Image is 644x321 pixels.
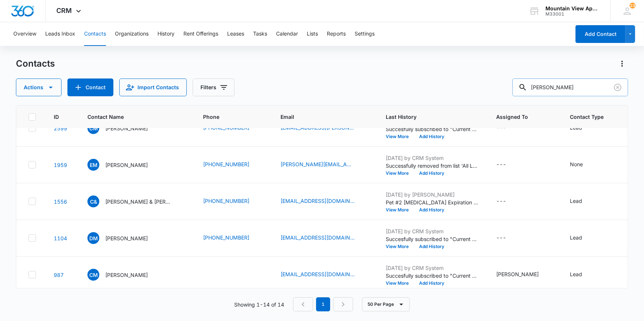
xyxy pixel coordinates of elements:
[84,22,106,46] button: Contacts
[280,270,355,278] a: [EMAIL_ADDRESS][DOMAIN_NAME] [EMAIL_ADDRESS][DOMAIN_NAME]
[386,171,414,175] button: View More
[87,195,185,207] div: Contact Name - Connie & John Miller - Select to Edit Field
[386,154,478,162] p: [DATE] by CRM System
[612,81,624,93] button: Clear
[316,297,330,311] em: 1
[16,78,62,96] button: Actions
[630,3,635,9] div: notifications count
[496,270,552,279] div: Assigned To - Makenna Berry - Select to Edit Field
[253,22,267,46] button: Tasks
[496,234,519,243] div: Assigned To - - Select to Edit Field
[386,125,478,133] p: Succesfully subscribed to "Current Residents ".
[496,270,539,278] div: [PERSON_NAME]
[280,197,355,205] a: [EMAIL_ADDRESS][DOMAIN_NAME]
[630,3,635,9] span: 23
[386,272,478,280] p: Succesfully subscribed to "Current Residents ".
[280,160,355,168] a: [PERSON_NAME][EMAIL_ADDRESS][DOMAIN_NAME]
[280,197,368,206] div: Email - connill@aol.com - Select to Edit Field
[280,113,357,121] span: Email
[193,78,235,96] button: Filters
[203,197,263,206] div: Phone - (970) 218-4317 - Select to Edit Field
[280,270,368,279] div: Email - couydm98@gmail.com couydm98@gmail.com - Select to Edit Field
[13,22,36,46] button: Overview
[87,113,175,121] span: Contact Name
[67,78,113,96] button: Add Contact
[115,22,149,46] button: Organizations
[386,113,468,121] span: Last History
[575,25,625,43] button: Add Contact
[570,113,613,121] span: Contact Type
[496,234,506,243] div: ---
[203,234,249,241] a: [PHONE_NUMBER]
[496,197,506,206] div: ---
[414,208,449,212] button: Add History
[105,198,172,205] p: [PERSON_NAME] & [PERSON_NAME]
[496,113,541,121] span: Assigned To
[545,11,600,17] div: account id
[545,6,600,11] div: account name
[570,270,595,279] div: Contact Type - Lead - Select to Edit Field
[362,297,410,311] button: 50 Per Page
[227,22,244,46] button: Leases
[414,281,449,285] button: Add History
[87,159,99,171] span: EM
[414,134,449,139] button: Add History
[119,78,187,96] button: Import Contacts
[616,58,628,70] button: Actions
[54,235,67,241] a: Navigate to contact details page for Danielle Miller
[54,198,67,205] a: Navigate to contact details page for Connie & John Miller
[327,22,346,46] button: Reports
[386,208,414,212] button: View More
[203,234,263,243] div: Phone - (970) 978-7208 - Select to Edit Field
[386,244,414,249] button: View More
[386,264,478,272] p: [DATE] by CRM System
[570,197,582,205] div: Lead
[203,160,249,168] a: [PHONE_NUMBER]
[203,113,252,121] span: Phone
[414,171,449,175] button: Add History
[570,270,582,278] div: Lead
[386,235,478,243] p: Succesfully subscribed to "Current Residents ".
[105,271,148,279] p: [PERSON_NAME]
[87,159,161,171] div: Contact Name - Erik Miller - Select to Edit Field
[54,113,59,121] span: ID
[496,160,519,169] div: Assigned To - - Select to Edit Field
[203,160,263,169] div: Phone - (720) 982-4501 - Select to Edit Field
[105,234,148,242] p: [PERSON_NAME]
[512,78,628,96] input: Search Contacts
[157,22,175,46] button: History
[386,281,414,285] button: View More
[276,22,298,46] button: Calendar
[280,234,368,243] div: Email - amrgrldan@aol.com - Select to Edit Field
[54,272,64,278] a: Navigate to contact details page for Couy Miller
[87,269,161,281] div: Contact Name - Couy Miller - Select to Edit Field
[570,234,595,243] div: Contact Type - Lead - Select to Edit Field
[57,7,72,14] span: CRM
[570,160,583,168] div: None
[280,160,368,169] div: Email - erik.m4949@gmail.com - Select to Edit Field
[280,234,355,241] a: [EMAIL_ADDRESS][DOMAIN_NAME]
[386,134,414,139] button: View More
[183,22,218,46] button: Rent Offerings
[105,161,148,169] p: [PERSON_NAME]
[496,197,519,206] div: Assigned To - - Select to Edit Field
[54,162,67,168] a: Navigate to contact details page for Erik Miller
[293,297,353,311] nav: Pagination
[570,160,596,169] div: Contact Type - None - Select to Edit Field
[87,232,161,244] div: Contact Name - Danielle Miller - Select to Edit Field
[386,198,478,206] p: Pet #2 [MEDICAL_DATA] Expiration Date changed to [DATE].
[570,234,582,241] div: Lead
[234,301,284,308] p: Showing 1-14 of 14
[203,197,249,205] a: [PHONE_NUMBER]
[496,160,506,169] div: ---
[203,273,216,282] div: Phone - (970) 380-6243 (970) 380-6243 - Select to Edit Field
[87,269,99,281] span: CM
[570,197,595,206] div: Contact Type - Lead - Select to Edit Field
[87,195,99,207] span: C&
[307,22,318,46] button: Lists
[414,244,449,249] button: Add History
[355,22,375,46] button: Settings
[16,58,55,69] h1: Contacts
[386,227,478,235] p: [DATE] by CRM System
[45,22,75,46] button: Leads Inbox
